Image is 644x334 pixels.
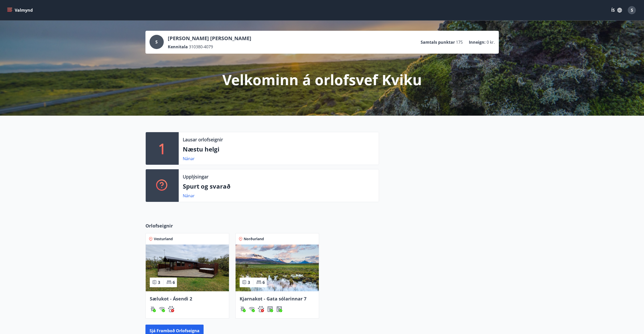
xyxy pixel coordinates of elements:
[267,306,273,312] img: hddCLTAnxqFUMr1fxmbGG8zWilo2syolR0f9UjPn.svg
[146,245,229,291] img: Paella dish
[262,280,265,285] span: 6
[276,306,282,312] div: Þvottavél
[154,236,173,241] span: Vesturland
[267,306,273,312] div: Þurrkari
[249,306,255,312] img: HJRyFFsYp6qjeUYhR4dAD8CaCEsnIFYZ05miwXoh.svg
[158,280,160,285] span: 3
[276,306,282,312] img: Dl16BY4EX9PAW649lg1C3oBuIaAsR6QVDQBO2cTm.svg
[469,39,486,45] p: Inneign :
[6,6,35,15] button: menu
[183,173,208,180] p: Upplýsingar
[421,39,455,45] p: Samtals punktar
[249,306,255,312] div: Þráðlaust net
[173,280,175,285] span: 6
[189,44,213,50] span: 310380-4079
[244,236,264,241] span: Norðurland
[240,306,246,312] div: Gasgrill
[240,306,246,312] img: ZXjrS3QKesehq6nQAPjaRuRTI364z8ohTALB4wBr.svg
[183,182,375,191] p: Spurt og svarað
[626,4,638,16] button: S
[145,222,173,229] span: Orlofseignir
[248,280,250,285] span: 3
[240,296,306,302] span: Kjarnakot - Gata sólarinnar 7
[159,306,165,312] div: Þráðlaust net
[150,306,156,312] div: Gasgrill
[258,306,264,312] img: pxcaIm5dSOV3FS4whs1soiYWTwFQvksT25a9J10C.svg
[168,44,188,50] p: Kennitala
[150,306,156,312] img: ZXjrS3QKesehq6nQAPjaRuRTI364z8ohTALB4wBr.svg
[183,156,195,161] a: Nánar
[236,245,319,291] img: Paella dish
[155,39,158,45] span: S
[159,306,165,312] img: HJRyFFsYp6qjeUYhR4dAD8CaCEsnIFYZ05miwXoh.svg
[168,306,174,312] div: Gæludýr
[222,70,422,89] p: Velkominn á orlofsvef Kviku
[456,39,463,45] span: 175
[183,193,195,199] a: Nánar
[487,39,495,45] span: 0 kr.
[168,306,174,312] img: pxcaIm5dSOV3FS4whs1soiYWTwFQvksT25a9J10C.svg
[150,296,192,302] span: Sælukot - Ásendi 2
[608,6,625,15] button: ÍS
[158,139,166,158] p: 1
[183,136,223,143] p: Lausar orlofseignir
[183,145,375,154] p: Næstu helgi
[168,35,251,42] p: [PERSON_NAME] [PERSON_NAME]
[631,7,633,13] span: S
[258,306,264,312] div: Gæludýr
